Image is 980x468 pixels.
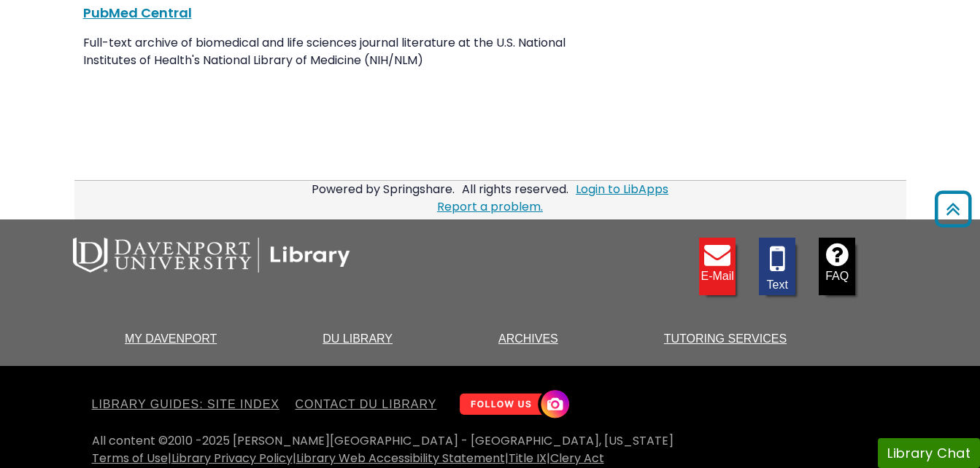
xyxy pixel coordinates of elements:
[664,332,787,345] a: Tutoring Services
[819,238,855,295] a: FAQ
[759,238,795,295] a: Text
[699,238,736,295] a: E-mail
[92,432,889,467] div: All content ©2010 - 2025 [PERSON_NAME][GEOGRAPHIC_DATA] - [GEOGRAPHIC_DATA], [US_STATE] | | | |
[878,438,980,468] button: Library Chat
[92,396,285,413] a: Library Guides: Site Index
[296,450,505,467] a: Library Web Accessibility Statement
[576,181,668,198] a: Login to LibApps
[83,34,620,69] p: Full-text archive of biomedical and life sciences journal literature at the U.S. National Institu...
[73,238,350,273] img: DU Library
[309,181,457,198] div: Powered by Springshare.
[92,450,168,467] a: Terms of Use
[125,332,217,345] a: My Davenport
[83,4,192,22] a: PubMed Central
[509,450,547,467] a: Title IX
[930,198,976,222] a: Back to Top
[498,332,558,345] a: Archives
[171,450,293,467] a: Library Privacy Policy
[550,450,604,467] a: Clery Act
[323,332,393,345] a: DU Library
[289,396,442,413] a: Contact DU Library
[460,181,571,198] div: All rights reserved.
[452,384,573,426] img: Follow Us! Instagram
[437,198,543,215] a: Report a problem.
